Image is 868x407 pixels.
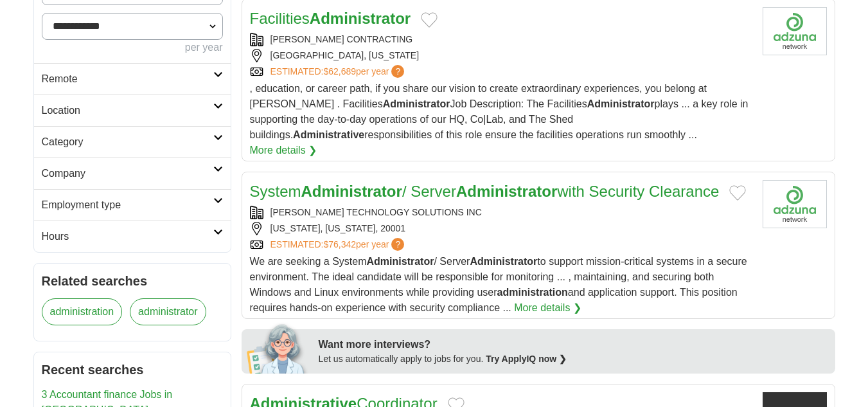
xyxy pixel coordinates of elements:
[323,66,356,77] span: $62,689
[34,158,231,189] a: Company
[763,7,827,55] img: Company logo
[486,354,567,364] a: Try ApplyIQ now ❯
[391,65,404,78] span: ?
[367,256,434,267] strong: Administrator
[250,206,752,219] div: [PERSON_NAME] TECHNOLOGY SOLUTIONS INC
[250,49,752,62] div: [GEOGRAPHIC_DATA], [US_STATE]
[42,197,213,213] h2: Employment type
[497,287,568,298] strong: administration
[42,40,223,55] div: per year
[250,183,720,200] a: SystemAdministrator/ ServerAdministratorwith Security Clearance
[42,166,213,181] h2: Company
[250,222,752,235] div: [US_STATE], [US_STATE], 20001
[250,143,317,158] a: More details ❯
[42,103,213,118] h2: Location
[42,134,213,150] h2: Category
[587,98,655,109] strong: Administrator
[34,126,231,158] a: Category
[421,12,438,28] button: Add to favorite jobs
[42,229,213,244] h2: Hours
[34,95,231,126] a: Location
[270,65,407,78] a: ESTIMATED:$62,689per year?
[383,98,450,109] strong: Administrator
[323,239,356,249] span: $76,342
[250,10,411,27] a: FacilitiesAdministrator
[319,337,828,352] div: Want more interviews?
[250,256,747,313] span: We are seeking a System / Server to support mission-critical systems in a secure environment. The...
[42,71,213,87] h2: Remote
[250,83,748,140] span: , education, or career path, if you share our vision to create extraordinary experiences, you bel...
[470,256,537,267] strong: Administrator
[247,322,309,374] img: apply-iq-scientist.png
[34,63,231,95] a: Remote
[310,10,411,27] strong: Administrator
[250,33,752,46] div: [PERSON_NAME] CONTRACTING
[130,298,206,325] a: administrator
[456,183,557,200] strong: Administrator
[319,352,828,366] div: Let us automatically apply to jobs for you.
[763,180,827,228] img: Company logo
[301,183,402,200] strong: Administrator
[42,298,123,325] a: administration
[42,360,223,379] h2: Recent searches
[34,189,231,221] a: Employment type
[729,185,746,201] button: Add to favorite jobs
[391,238,404,251] span: ?
[34,221,231,252] a: Hours
[514,300,581,316] a: More details ❯
[42,271,223,291] h2: Related searches
[270,238,407,251] a: ESTIMATED:$76,342per year?
[293,129,364,140] strong: Administrative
